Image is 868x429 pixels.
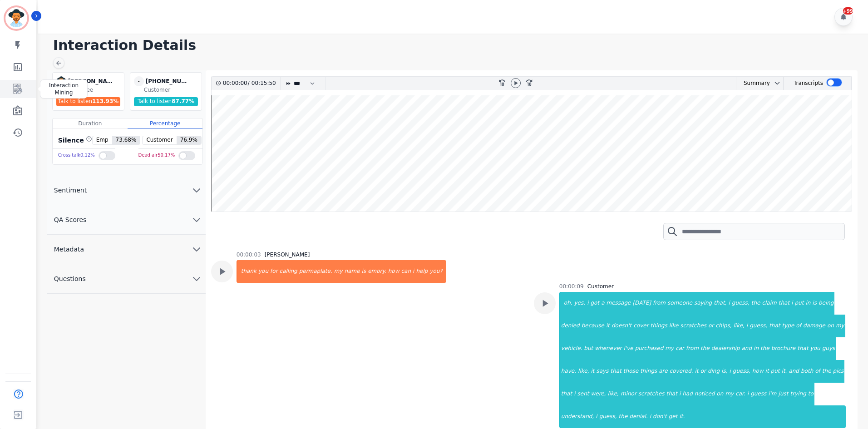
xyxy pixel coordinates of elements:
div: of [814,360,821,383]
div: i [746,383,750,405]
div: trying [789,383,807,405]
div: that [778,292,790,315]
div: Customer [587,283,614,290]
span: 87.77 % [172,98,194,104]
div: doesn't [611,315,632,337]
div: it [764,360,770,383]
div: on [826,315,835,337]
div: that [796,337,809,360]
div: Cross talk 0.12 % [58,149,95,162]
div: guess, [731,292,750,315]
div: scratches [679,315,707,337]
div: or [700,360,707,383]
div: guys [821,337,836,360]
span: Metadata [47,245,91,254]
div: 00:00:09 [559,283,584,290]
div: Customer [144,86,200,94]
div: Dead air 50.17 % [138,149,175,162]
div: from [652,292,666,315]
div: cover [632,315,649,337]
div: the [750,292,761,315]
div: or [707,315,715,337]
div: it. [678,405,845,428]
div: minor [620,383,637,405]
div: get [668,405,679,428]
div: i [727,292,730,315]
div: you? [429,260,446,283]
div: i [729,360,732,383]
span: Emp [93,136,112,144]
div: had [681,383,694,405]
div: put [770,360,781,383]
span: 76.9 % [177,136,201,144]
div: Percentage [128,118,202,128]
div: in [753,337,759,360]
button: QA Scores chevron down [47,205,206,235]
svg: chevron down [191,244,202,255]
div: i [595,405,598,428]
div: +99 [843,7,853,15]
div: thank [237,260,257,283]
div: [PHONE_NUMBER] [146,76,191,86]
div: that, [713,292,727,315]
div: can [400,260,412,283]
div: because [581,315,605,337]
div: guess [750,383,767,405]
div: [PERSON_NAME] [265,251,310,258]
span: 113.93 % [92,98,118,104]
div: Silence [56,136,92,145]
h1: Interaction Details [53,37,859,54]
div: help [415,260,429,283]
div: vehicle. [560,337,583,360]
div: Employee [66,86,122,94]
div: like, [607,383,620,405]
div: guess, [749,315,768,337]
div: got [589,292,600,315]
button: chevron down [770,79,781,87]
div: of [795,315,802,337]
span: QA Scores [47,215,94,224]
div: 00:00:00 [223,77,248,90]
div: it [605,315,611,337]
div: just [778,383,789,405]
div: Duration [53,118,128,128]
div: car. [735,383,746,405]
div: it. [781,360,788,383]
button: Sentiment chevron down [47,176,206,205]
div: [DATE] [631,292,652,315]
div: understand, [560,405,595,428]
img: Bordered avatar [5,7,27,29]
div: / [223,77,278,90]
div: i [573,383,576,405]
div: someone [666,292,693,315]
div: like, [732,315,745,337]
div: purchased [634,337,665,360]
span: Questions [47,274,93,283]
span: Sentiment [47,186,94,195]
div: to [807,383,814,405]
div: in [804,292,811,315]
button: Questions chevron down [47,264,206,294]
div: guess, [598,405,618,428]
div: i [790,292,794,315]
div: the [821,360,832,383]
div: like [668,315,680,337]
div: that [560,383,573,405]
div: on [715,383,724,405]
div: it [590,360,595,383]
div: from [685,337,700,360]
div: claim [761,292,777,315]
div: brochure [770,337,797,360]
div: i [412,260,415,283]
div: saying [693,292,713,315]
div: are [658,360,668,383]
div: the [700,337,710,360]
div: scratches [637,383,666,405]
div: sent [577,383,590,405]
div: i've [623,337,634,360]
button: Metadata chevron down [47,235,206,264]
div: those [622,360,639,383]
div: you [257,260,269,283]
div: noticed [694,383,716,405]
div: [PERSON_NAME] [68,76,113,86]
